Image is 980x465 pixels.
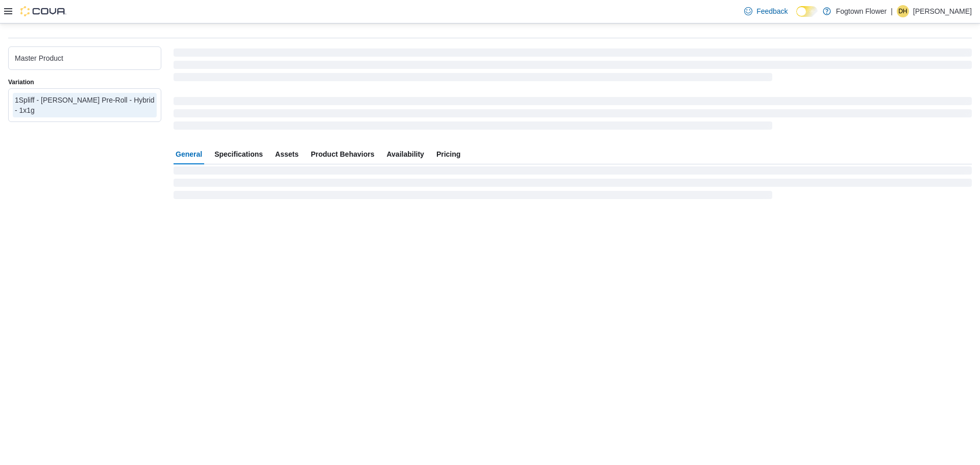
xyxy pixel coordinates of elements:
[20,6,66,16] img: Cova
[176,144,202,164] span: General
[15,53,155,63] div: Master Product
[740,1,792,21] a: Feedback
[174,99,972,132] span: Loading
[891,5,893,17] p: |
[897,5,909,17] div: Daniel Houlahan
[898,5,907,17] span: DH
[311,144,374,164] span: Product Behaviors
[174,51,972,83] span: Loading
[174,168,972,201] span: Loading
[386,144,424,164] span: Availability
[836,5,887,17] p: Fogtown Flower
[214,144,263,164] span: Specifications
[796,6,818,17] input: Dark Mode
[15,95,155,115] div: 1Spliff - [PERSON_NAME] Pre-Roll - Hybrid - 1x1g
[756,6,788,16] span: Feedback
[436,144,460,164] span: Pricing
[275,144,299,164] span: Assets
[913,5,972,17] p: [PERSON_NAME]
[796,17,797,17] span: Dark Mode
[8,78,34,86] label: Variation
